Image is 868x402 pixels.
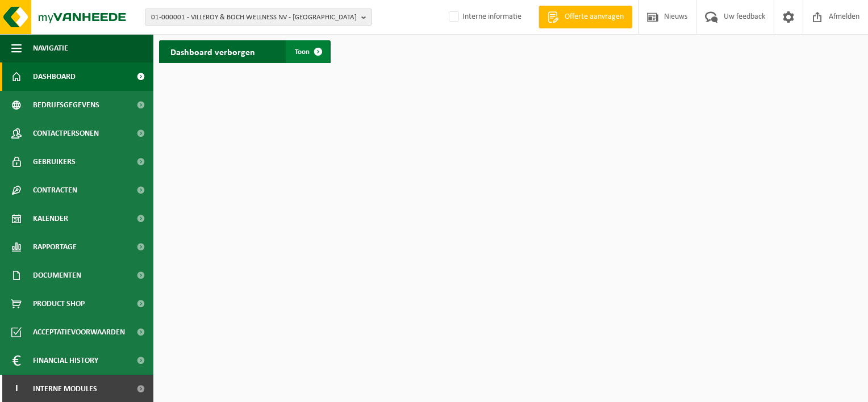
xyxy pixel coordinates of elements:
[446,9,521,26] label: Interne informatie
[33,204,68,233] span: Kalender
[539,6,632,28] a: Offerte aanvragen
[159,40,266,62] h2: Dashboard verborgen
[33,233,77,261] span: Rapportage
[151,9,357,26] span: 01-000001 - VILLEROY & BOCH WELLNESS NV - [GEOGRAPHIC_DATA]
[33,91,99,119] span: Bedrijfsgegevens
[33,119,99,148] span: Contactpersonen
[33,62,76,91] span: Dashboard
[562,11,627,23] span: Offerte aanvragen
[33,261,81,290] span: Documenten
[33,176,77,204] span: Contracten
[33,148,76,176] span: Gebruikers
[33,346,98,375] span: Financial History
[295,48,310,56] span: Toon
[33,318,125,346] span: Acceptatievoorwaarden
[145,9,372,26] button: 01-000001 - VILLEROY & BOCH WELLNESS NV - [GEOGRAPHIC_DATA]
[33,290,85,318] span: Product Shop
[286,40,329,63] a: Toon
[33,34,68,62] span: Navigatie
